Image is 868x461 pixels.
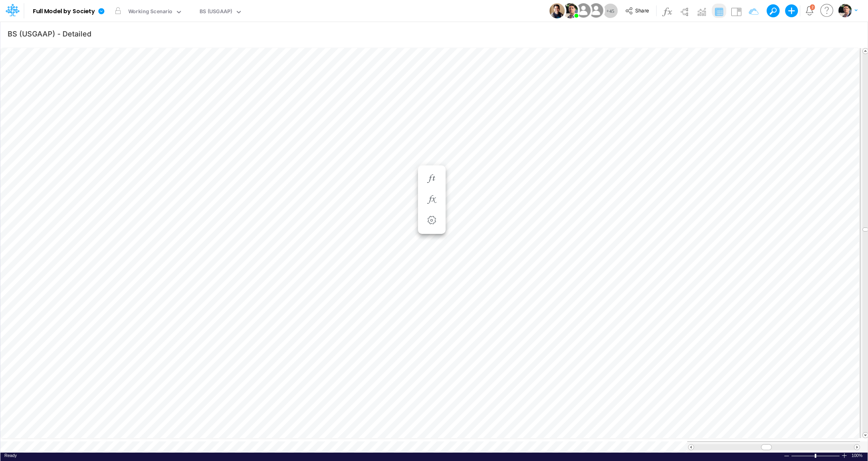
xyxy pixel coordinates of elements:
div: BS (USGAAP) [200,8,232,17]
img: User Image Icon [563,3,578,18]
img: User Image Icon [587,2,605,20]
div: Zoom [815,454,816,458]
img: User Image Icon [549,3,565,18]
div: 2 unread items [811,5,813,9]
div: Zoom level [852,453,864,459]
div: In Ready mode [4,453,17,459]
b: Full Model by Society [33,8,95,15]
span: Ready [4,453,17,458]
div: Zoom [791,453,841,459]
span: 100% [852,453,864,459]
button: Share [621,5,654,17]
div: Zoom In [841,453,848,459]
div: Working Scenario [128,8,173,17]
input: Type a title here [7,25,693,42]
a: Notifications [805,6,814,15]
span: Share [635,7,649,13]
img: User Image Icon [574,2,592,20]
div: Zoom Out [783,453,790,459]
span: + 45 [606,8,614,14]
